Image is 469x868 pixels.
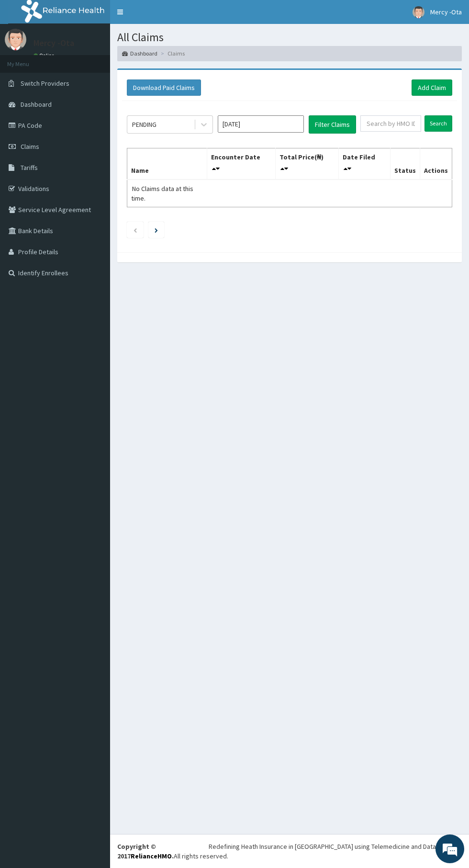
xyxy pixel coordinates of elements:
[21,142,39,151] span: Claims
[127,79,201,96] button: Download Paid Claims
[412,79,452,96] a: Add Claim
[110,834,469,868] footer: All rights reserved.
[33,39,74,47] p: Mercy -Ota
[360,115,421,132] input: Search by HMO ID
[420,148,452,180] th: Actions
[132,120,156,129] div: PENDING
[430,8,462,16] span: Mercy -Ota
[117,842,174,860] strong: Copyright © 2017 .
[127,148,207,180] th: Name
[158,49,185,57] li: Claims
[50,54,161,66] div: Chat with us now
[131,184,193,203] span: No Claims data at this time.
[155,225,158,234] a: Next page
[209,842,462,851] div: Redefining Heath Insurance in [GEOGRAPHIC_DATA] using Telemedicine and Data Science!
[21,79,69,88] span: Switch Providers
[5,29,26,50] img: User Image
[390,148,420,180] th: Status
[424,115,452,132] input: Search
[117,31,462,44] h1: All Claims
[21,163,38,172] span: Tariffs
[5,261,182,295] textarea: Type your message and hit 'Enter'
[131,852,172,860] a: RelianceHMO
[309,115,356,134] button: Filter Claims
[33,52,56,59] a: Online
[275,148,338,180] th: Total Price(₦)
[413,6,424,18] img: User Image
[338,148,390,180] th: Date Filed
[133,225,137,234] a: Previous page
[56,121,132,217] span: We're online!
[207,148,275,180] th: Encounter Date
[157,5,180,28] div: Minimize live chat window
[218,115,304,133] input: Select Month and Year
[18,48,39,72] img: d_794563401_company_1708531726252_794563401
[21,100,52,109] span: Dashboard
[122,49,157,57] a: Dashboard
